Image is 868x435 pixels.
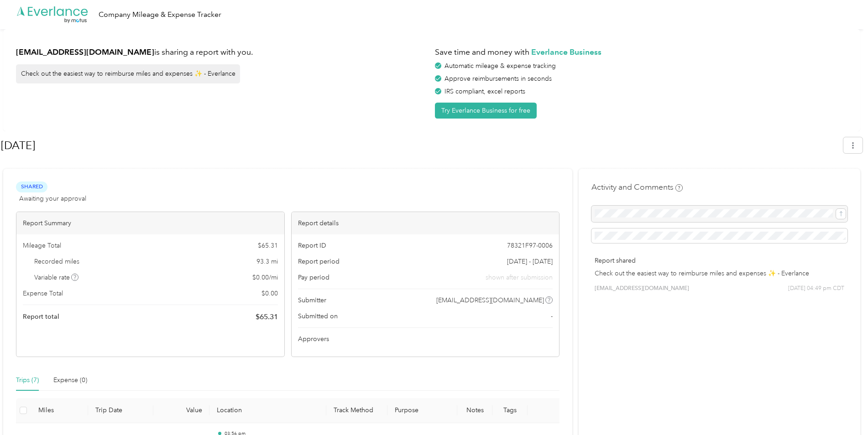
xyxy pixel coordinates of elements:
[256,257,278,266] span: 93.3 mi
[444,75,552,83] span: Approve reimbursements in seconds
[53,375,87,385] div: Expense (0)
[788,285,844,293] span: [DATE] 04:49 pm CDT
[256,311,278,322] span: $ 65.31
[387,398,458,423] th: Purpose
[88,398,153,423] th: Trip Date
[23,312,59,321] span: Report total
[16,181,47,192] span: Shared
[23,241,61,250] span: Mileage Total
[298,241,326,250] span: Report ID
[436,295,544,305] span: [EMAIL_ADDRESS][DOMAIN_NAME]
[99,9,221,21] div: Company Mileage & Expense Tracker
[258,241,278,250] span: $ 65.31
[16,375,39,385] div: Trips (7)
[444,62,556,70] span: Automatic mileage & expense tracking
[298,295,326,305] span: Submitter
[457,398,492,423] th: Notes
[261,289,278,298] span: $ 0.00
[34,273,79,282] span: Variable rate
[34,257,79,266] span: Recorded miles
[595,269,844,278] p: Check out the easiest way to reimburse miles and expenses ✨ - Everlance
[1,135,837,156] h1: Aug 2025
[507,257,553,266] span: [DATE] - [DATE]
[298,334,329,344] span: Approvers
[23,289,63,298] span: Expense Total
[595,285,689,293] span: [EMAIL_ADDRESS][DOMAIN_NAME]
[486,273,553,282] span: shown after submission
[31,398,88,423] th: Miles
[326,398,387,423] th: Track Method
[435,47,847,58] h1: Save time and money with
[19,194,86,203] span: Awaiting your approval
[551,311,553,321] span: -
[298,273,329,282] span: Pay period
[292,212,559,234] div: Report details
[444,88,525,95] span: IRS compliant, excel reports
[16,47,154,57] strong: [EMAIL_ADDRESS][DOMAIN_NAME]
[435,103,537,119] button: Try Everlance Business for free
[591,181,683,193] h4: Activity and Comments
[492,398,528,423] th: Tags
[153,398,209,423] th: Value
[16,212,284,234] div: Report Summary
[209,398,326,423] th: Location
[252,273,278,282] span: $ 0.00 / mi
[16,64,240,83] div: Check out the easiest way to reimburse miles and expenses ✨ - Everlance
[531,47,601,57] strong: Everlance Business
[298,257,340,266] span: Report period
[507,241,553,250] span: 78321F97-0006
[595,256,844,265] p: Report shared
[16,47,429,58] h1: is sharing a report with you.
[298,311,338,321] span: Submitted on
